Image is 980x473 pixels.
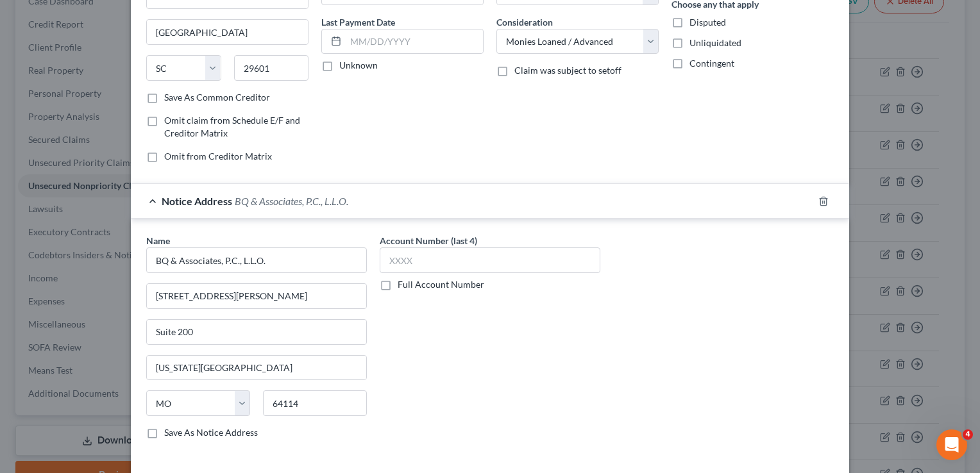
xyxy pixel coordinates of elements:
[164,115,300,138] span: Omit claim from Schedule E/F and Creditor Matrix
[321,15,395,29] label: Last Payment Date
[339,59,378,72] label: Unknown
[936,429,967,460] iframe: Intercom live chat
[496,15,553,29] label: Consideration
[514,65,621,76] span: Claim was subject to setoff
[147,284,366,308] input: Enter address...
[963,429,973,440] span: 4
[147,20,308,44] input: Enter city...
[164,151,272,162] span: Omit from Creditor Matrix
[263,390,367,416] input: Enter zip..
[689,37,741,48] span: Unliquidated
[689,58,734,69] span: Contingent
[346,29,483,54] input: MM/DD/YYYY
[398,278,484,291] label: Full Account Number
[380,247,600,273] input: XXXX
[235,195,348,207] span: BQ & Associates, P.C., L.L.O.
[146,235,170,246] span: Name
[146,247,367,273] input: Search by name...
[380,234,477,247] label: Account Number (last 4)
[164,426,258,439] label: Save As Notice Address
[147,320,366,344] input: Apt, Suite, etc...
[689,17,726,28] span: Disputed
[162,195,232,207] span: Notice Address
[147,356,366,380] input: Enter city...
[164,91,270,104] label: Save As Common Creditor
[234,55,309,81] input: Enter zip...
